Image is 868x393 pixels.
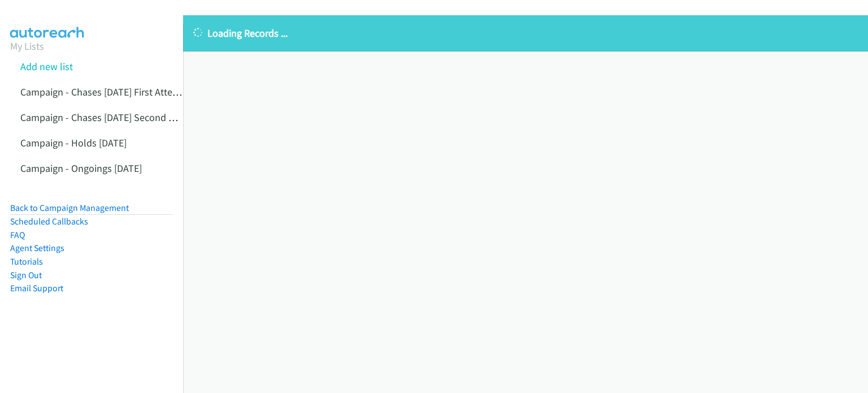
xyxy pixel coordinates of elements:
[10,270,42,280] a: Sign Out
[20,85,194,98] a: Campaign - Chases [DATE] First Attempts
[10,40,44,53] a: My Lists
[10,216,88,227] a: Scheduled Callbacks
[10,230,25,240] a: FAQ
[10,256,43,267] a: Tutorials
[20,136,127,149] a: Campaign - Holds [DATE]
[20,111,208,124] a: Campaign - Chases [DATE] Second Attempts
[193,25,858,41] p: Loading Records ...
[20,60,73,73] a: Add new list
[20,162,142,175] a: Campaign - Ongoings [DATE]
[10,243,64,253] a: Agent Settings
[10,202,129,213] a: Back to Campaign Management
[10,283,63,293] a: Email Support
